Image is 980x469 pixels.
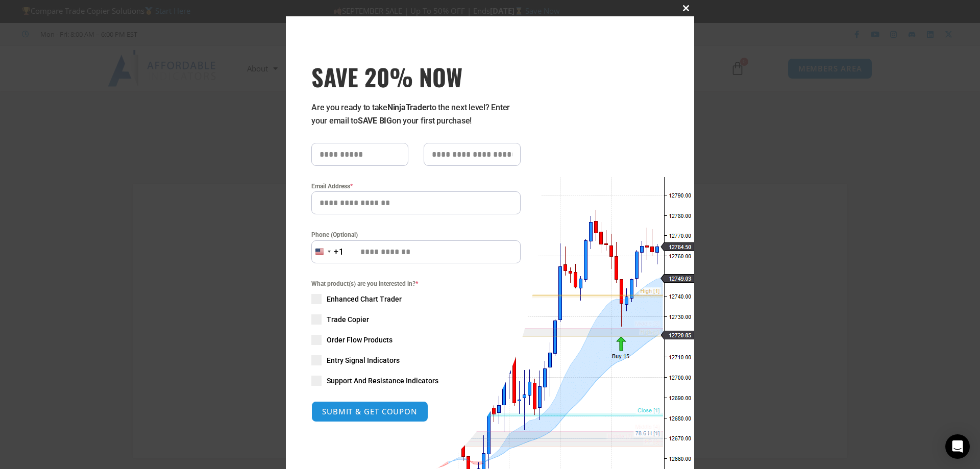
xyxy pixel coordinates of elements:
strong: SAVE BIG [358,116,392,126]
button: Selected country [311,240,344,263]
span: Entry Signal Indicators [327,355,400,365]
strong: NinjaTrader [387,103,429,112]
button: SUBMIT & GET COUPON [311,401,428,422]
span: Trade Copier [327,314,369,325]
span: What product(s) are you interested in? [311,279,521,289]
span: Order Flow Products [327,335,393,345]
label: Order Flow Products [311,335,521,345]
label: Entry Signal Indicators [311,355,521,365]
h3: SAVE 20% NOW [311,62,521,91]
label: Support And Resistance Indicators [311,376,521,386]
label: Phone (Optional) [311,230,521,240]
label: Email Address [311,181,521,191]
div: Open Intercom Messenger [945,434,970,459]
p: Are you ready to take to the next level? Enter your email to on your first purchase! [311,101,521,128]
span: Support And Resistance Indicators [327,376,438,386]
label: Trade Copier [311,314,521,325]
div: +1 [334,245,344,259]
label: Enhanced Chart Trader [311,294,521,304]
span: Enhanced Chart Trader [327,294,402,304]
